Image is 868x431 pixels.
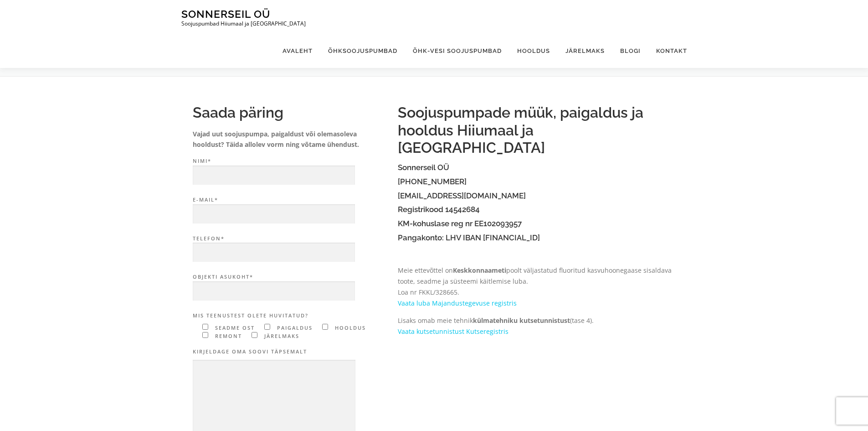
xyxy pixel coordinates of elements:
[275,324,313,331] span: paigaldus
[213,332,242,339] span: remont
[213,324,255,331] span: seadme ost
[193,104,389,121] h2: Saada päring
[398,234,676,242] h4: Pangakonto: LHV IBAN [FINANCIAL_ID]
[193,196,389,224] label: E-mail*
[509,34,558,68] a: Hooldus
[262,332,299,339] span: järelmaks
[473,316,570,325] strong: külmatehniku kutsetunnistust
[398,219,676,228] h4: KM-kohuslase reg nr EE102093957
[193,312,389,320] label: Mis teenustest olete huvitatud?
[181,21,306,27] p: Soojuspumbad Hiiumaal ja [GEOGRAPHIC_DATA]
[398,315,676,337] p: Lisaks omab meie tehnik (tase 4).
[193,243,355,262] input: Telefon*
[320,34,405,68] a: Õhksoojuspumbad
[398,265,676,308] p: Meie ettevõttel on poolt väljastatud fluoritud kasvuhoonegaase sisaldava toote, seadme ja süsteem...
[398,104,676,156] h2: Soojuspumpade müük, paigaldus ja hooldus Hiiumaal ja [GEOGRAPHIC_DATA]
[193,166,355,185] input: Nimi*
[398,177,676,186] h4: [PHONE_NUMBER]
[558,34,612,68] a: Järelmaks
[453,266,506,275] strong: Keskkonnaameti
[193,204,355,224] input: E-mail*
[193,348,389,356] label: Kirjeldage oma soovi täpsemalt
[648,34,687,68] a: Kontakt
[193,234,389,263] label: Telefon*
[333,324,366,331] span: hooldus
[181,8,270,20] a: Sonnerseil OÜ
[193,157,389,185] label: Nimi*
[193,130,359,149] strong: Vajad uut soojuspumpa, paigaldust või olemasoleva hooldust? Täida allolev vorm ning võtame ühendust.
[193,273,389,301] label: Objekti asukoht*
[398,327,508,336] a: Vaata kutsetunnistust Kutseregistris
[398,205,676,214] h4: Registrikood 14542684
[398,299,517,307] a: Vaata luba Majandustegevuse registris
[398,191,526,200] a: [EMAIL_ADDRESS][DOMAIN_NAME]
[398,163,676,172] h4: Sonnerseil OÜ
[405,34,509,68] a: Õhk-vesi soojuspumbad
[193,281,355,301] input: Objekti asukoht*
[612,34,648,68] a: Blogi
[275,34,320,68] a: Avaleht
